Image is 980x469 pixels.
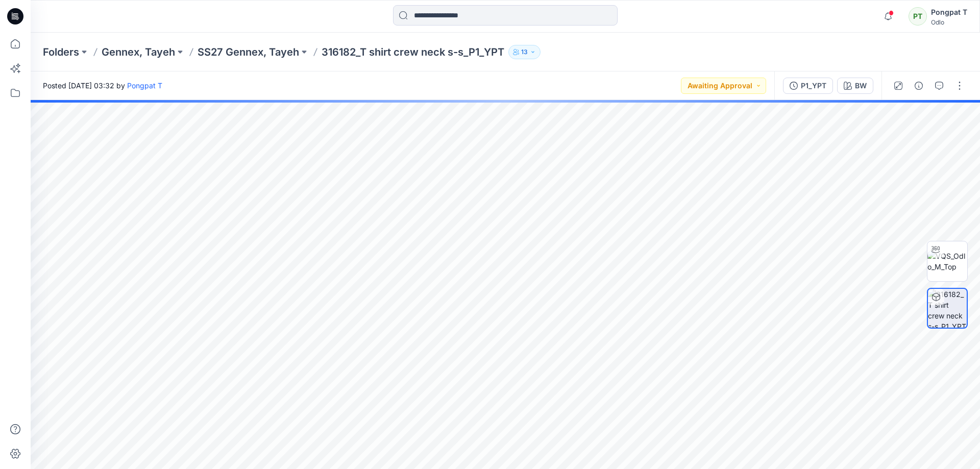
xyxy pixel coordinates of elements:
img: 316182_T shirt crew neck s-s_P1_YPT BW [928,289,967,328]
div: P1_YPT [801,80,826,91]
a: Folders [43,45,79,59]
img: VQS_Odlo_M_Top [927,251,967,272]
a: SS27 Gennex, Tayeh [198,45,299,59]
div: PT [909,7,927,26]
button: P1_YPT [783,78,833,94]
a: Pongpat T [127,81,162,90]
p: 316182_T shirt crew neck s-s_P1_YPT [322,45,504,59]
div: Odlo [931,18,967,26]
button: BW [837,78,873,94]
span: Posted [DATE] 03:32 by [43,80,162,91]
button: Details [911,78,927,94]
button: 13 [508,45,541,59]
a: Gennex, Tayeh [102,45,175,59]
div: Pongpat T [931,6,967,18]
div: BW [855,80,867,91]
p: 13 [521,46,528,58]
